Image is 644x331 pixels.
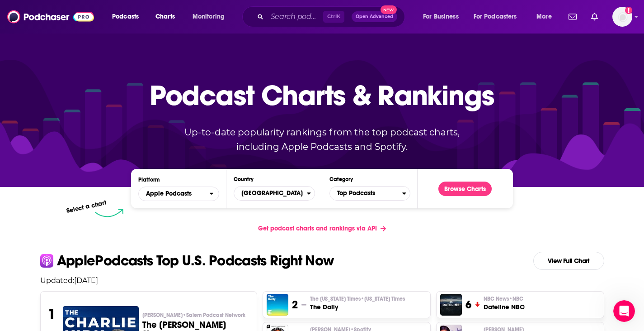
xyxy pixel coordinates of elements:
span: The [US_STATE] Times [310,295,405,302]
p: Up-to-date popularity rankings from the top podcast charts, including Apple Podcasts and Spotify. [167,125,478,154]
span: • NBC [509,296,523,302]
button: open menu [106,10,150,24]
img: Podchaser - Follow, Share and Rate Podcasts [7,8,94,25]
span: Charts [155,10,175,23]
iframe: Intercom live chat [613,300,635,322]
span: More [536,10,552,23]
img: Dateline NBC [440,294,462,316]
img: apple Icon [40,254,53,267]
img: User Profile [612,7,632,27]
span: • Salem Podcast Network [183,312,245,318]
p: NBC News • NBC [484,295,525,302]
p: Charlie Kirk • Salem Podcast Network [142,312,249,319]
button: Categories [329,186,410,201]
button: open menu [186,10,236,24]
h2: Platforms [138,187,219,201]
span: [PERSON_NAME] [142,312,245,319]
button: Open AdvancedNew [352,11,397,22]
span: Top Podcasts [330,186,402,201]
div: Search podcasts, credits, & more... [251,6,414,27]
input: Search podcasts, credits, & more... [267,10,323,24]
h3: The Daily [310,302,405,312]
span: • [US_STATE] Times [361,296,405,302]
span: Open Advanced [356,14,393,19]
button: Countries [234,186,315,201]
button: open menu [530,10,563,24]
button: open menu [138,187,219,201]
p: Select a chart [66,199,108,215]
a: Charts [150,10,180,24]
p: Podcast Charts & Rankings [150,66,494,125]
span: Logged in as sbisang [612,7,632,27]
button: Show profile menu [612,7,632,27]
span: Monitoring [193,10,225,23]
h3: 6 [465,298,471,312]
img: The Daily [267,294,288,316]
a: View Full Chart [533,252,604,270]
img: select arrow [95,209,123,217]
span: Get podcast charts and rankings via API [258,225,377,232]
span: NBC News [484,295,523,302]
button: open menu [468,10,530,24]
a: The [US_STATE] Times•[US_STATE] TimesThe Daily [310,295,405,312]
span: Apple Podcasts [146,191,192,197]
span: For Business [423,10,459,23]
a: Get podcast charts and rankings via API [251,217,393,240]
svg: Add a profile image [625,7,632,14]
span: New [381,5,397,14]
p: Apple Podcasts Top U.S. Podcasts Right Now [57,254,334,268]
p: The New York Times • New York Times [310,295,405,302]
button: Browse Charts [438,182,492,196]
h3: Dateline NBC [484,302,525,312]
h3: 2 [292,298,298,312]
span: [GEOGRAPHIC_DATA] [234,186,306,201]
a: Show notifications dropdown [588,9,602,24]
span: Podcasts [112,10,139,23]
span: For Podcasters [474,10,517,23]
button: open menu [417,10,470,24]
p: Updated: [DATE] [33,276,611,285]
h3: 1 [48,306,56,322]
a: NBC News•NBCDateline NBC [484,295,525,312]
span: Ctrl K [323,11,344,23]
a: Show notifications dropdown [565,9,580,24]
